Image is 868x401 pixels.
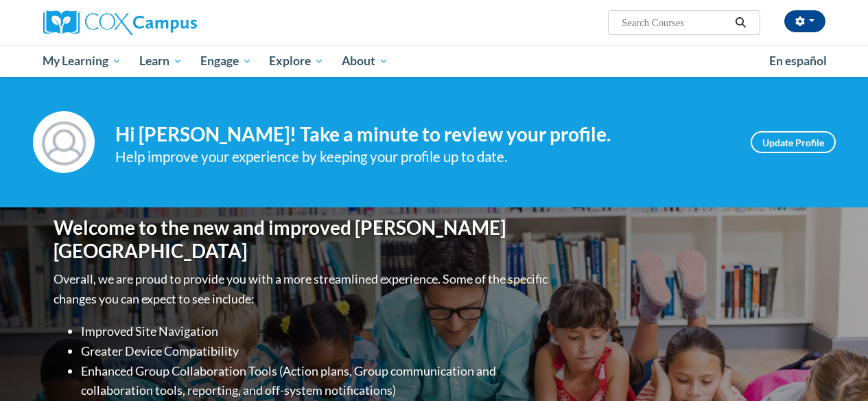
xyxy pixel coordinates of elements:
[784,10,825,32] button: Account Settings
[130,45,191,77] a: Learn
[191,45,261,77] a: Engage
[81,321,551,341] li: Improved Site Navigation
[43,10,290,35] a: Cox Campus
[43,10,197,35] img: Cox Campus
[81,361,551,401] li: Enhanced Group Collaboration Tools (Action plans, Group communication and collaboration tools, re...
[620,14,730,31] input: Search Courses
[54,216,551,262] h1: Welcome to the new and improved [PERSON_NAME][GEOGRAPHIC_DATA]
[33,45,836,77] div: Main menu
[751,131,836,153] a: Update Profile
[200,53,252,69] span: Engage
[760,47,836,76] a: En español
[33,111,95,173] img: Profile Image
[43,53,121,69] span: My Learning
[54,269,551,309] p: Overall, we are proud to provide you with a more streamlined experience. Some of the specific cha...
[333,45,397,77] a: About
[269,53,324,69] span: Explore
[34,45,131,77] a: My Learning
[81,341,551,361] li: Greater Device Compatibility
[769,54,827,68] span: En español
[260,45,333,77] a: Explore
[139,53,183,69] span: Learn
[115,146,730,168] div: Help improve your experience by keeping your profile up to date.
[813,346,857,390] iframe: Botón para iniciar la ventana de mensajería
[730,14,751,31] button: Search
[115,123,730,146] h4: Hi [PERSON_NAME]! Take a minute to review your profile.
[342,53,388,69] span: About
